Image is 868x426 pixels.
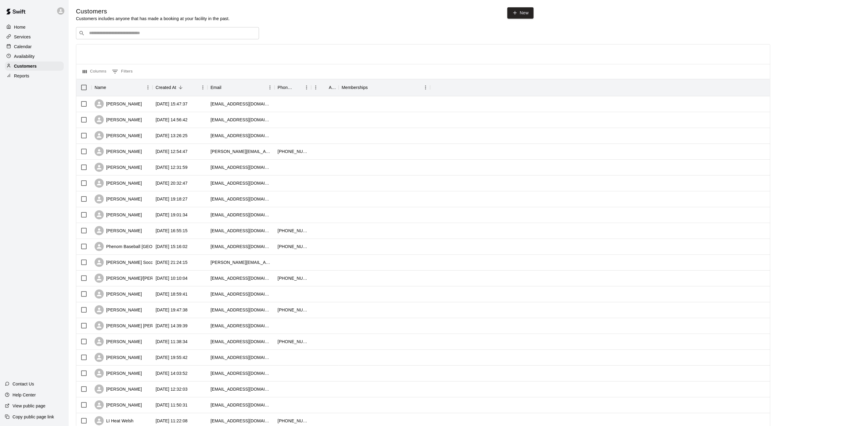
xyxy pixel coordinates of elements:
[156,354,188,360] div: 2025-09-07 19:55:42
[211,339,272,345] div: bobbybones60@verizon.net
[95,400,142,410] div: [PERSON_NAME]
[211,212,272,218] div: jackderosa626@icloud.com
[81,67,108,76] button: Select columns
[14,53,35,59] p: Availability
[278,275,308,281] div: +16318854988
[156,386,188,392] div: 2025-09-07 12:32:03
[95,147,142,156] div: [PERSON_NAME]
[153,79,207,96] div: Created At
[156,117,188,123] div: 2025-09-13 14:56:42
[156,101,188,107] div: 2025-09-14 15:47:37
[211,79,222,96] div: Email
[95,258,157,267] div: [PERSON_NAME] Soccer
[278,228,308,234] div: +16315752396
[95,321,179,330] div: [PERSON_NAME] [PERSON_NAME]
[5,42,64,51] a: Calendar
[95,353,142,362] div: [PERSON_NAME]
[156,418,188,424] div: 2025-09-05 11:22:08
[156,180,188,186] div: 2025-09-12 20:32:47
[95,226,142,235] div: [PERSON_NAME]
[211,101,272,107] div: fct16@aol.com
[13,381,34,387] p: Contact Us
[95,115,142,124] div: [PERSON_NAME]
[5,52,64,61] a: Availability
[14,24,26,30] p: Home
[76,16,230,22] p: Customers includes anyone that has made a booking at your facility in the past.
[95,99,142,108] div: [PERSON_NAME]
[156,323,188,329] div: 2025-09-08 14:39:39
[76,7,230,16] h5: Customers
[278,418,308,424] div: +15165517462
[143,83,153,92] button: Menu
[211,386,272,392] div: leslieme@gmail.com
[95,131,142,140] div: [PERSON_NAME]
[211,307,272,313] div: toichazd@gmail.com
[156,79,176,96] div: Created At
[421,83,430,92] button: Menu
[5,23,64,32] a: Home
[76,27,259,39] div: Search customers by name or email
[211,370,272,376] div: catcherkeeperllc@gmail.com
[278,79,294,96] div: Phone Number
[156,164,188,170] div: 2025-09-13 12:31:59
[278,243,308,250] div: +16318975098
[211,275,272,281] div: mbuderman2002@yahoo.com
[211,402,272,408] div: sj_alfano@icloud.com
[211,243,272,250] div: stevephenomny@gmail.com
[95,416,134,425] div: LI Heat Welsh
[95,242,187,251] div: Phenom Baseball [GEOGRAPHIC_DATA]
[156,339,188,345] div: 2025-09-08 11:38:34
[311,79,339,96] div: Age
[211,117,272,123] div: dswanny1@outlook.com
[95,274,179,283] div: [PERSON_NAME]/[PERSON_NAME]
[156,259,188,265] div: 2025-09-11 21:24:15
[156,133,188,139] div: 2025-09-13 13:26:25
[14,73,29,79] p: Reports
[211,259,272,265] div: hugo@thesoccerteam.com
[265,83,275,92] button: Menu
[294,83,302,92] button: Sort
[156,370,188,376] div: 2025-09-07 14:03:52
[95,369,142,378] div: [PERSON_NAME]
[320,83,329,92] button: Sort
[156,275,188,281] div: 2025-09-10 10:10:04
[156,402,188,408] div: 2025-09-07 11:50:31
[13,403,45,409] p: View public page
[5,32,64,41] a: Services
[14,44,32,50] p: Calendar
[92,79,153,96] div: Name
[95,289,142,299] div: [PERSON_NAME]
[95,337,142,346] div: [PERSON_NAME]
[198,83,207,92] button: Menu
[156,148,188,154] div: 2025-09-13 12:54:47
[211,418,272,424] div: stefaniewelsh9@gmail.com
[507,7,534,19] a: New
[329,79,336,96] div: Age
[106,83,115,92] button: Sort
[5,62,64,71] a: Customers
[156,196,188,202] div: 2025-09-12 19:18:27
[110,67,134,76] button: Show filters
[222,83,230,92] button: Sort
[95,163,142,172] div: [PERSON_NAME]
[211,291,272,297] div: harrypackman16@gmail.com
[342,79,368,96] div: Memberships
[211,354,272,360] div: micahelkbrooks76@gmail.com
[95,179,142,188] div: [PERSON_NAME]
[211,148,272,154] div: john.brands@aol.com
[156,243,188,250] div: 2025-09-12 15:16:02
[156,212,188,218] div: 2025-09-12 19:01:34
[13,414,54,420] p: Copy public page link
[211,196,272,202] div: canariomatthew947@gmail.com
[339,79,430,96] div: Memberships
[95,210,142,219] div: [PERSON_NAME]
[13,392,36,398] p: Help Center
[5,71,64,80] div: Reports
[95,194,142,204] div: [PERSON_NAME]
[311,83,320,92] button: Menu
